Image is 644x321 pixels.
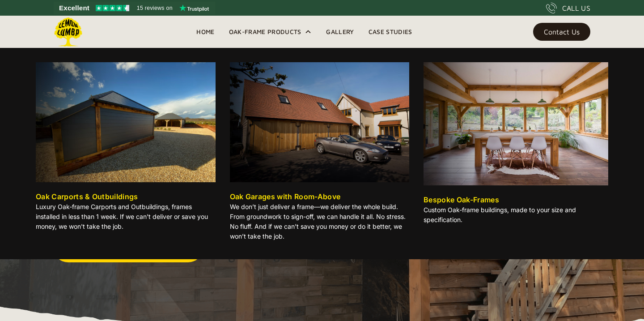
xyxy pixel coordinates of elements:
[424,62,608,228] a: Bespoke Oak-FramesCustom Oak-frame buildings, made to your size and specification.
[59,3,89,13] span: Excellent
[533,23,590,41] a: Contact Us
[319,25,361,39] a: Gallery
[424,205,608,225] p: Custom Oak-frame buildings, made to your size and specification.
[54,2,215,14] a: See Lemon Lumba reviews on Trustpilot
[229,26,301,37] div: Oak-Frame Products
[222,16,319,48] div: Oak-Frame Products
[96,5,129,11] img: Trustpilot 4.5 stars
[230,191,341,202] div: Oak Garages with Room-Above
[546,3,590,13] a: CALL US
[137,3,173,13] span: 15 reviews on
[361,25,419,39] a: Case Studies
[36,191,138,202] div: Oak Carports & Outbuildings
[230,202,410,241] p: We don’t just deliver a frame—we deliver the whole build. From groundwork to sign-off, we can han...
[36,62,216,235] a: Oak Carports & OutbuildingsLuxury Oak-frame Carports and Outbuildings, frames installed in less t...
[544,29,580,35] div: Contact Us
[562,3,590,13] div: CALL US
[36,202,216,231] p: Luxury Oak-frame Carports and Outbuildings, frames installed in less than 1 week. If we can't del...
[189,25,221,39] a: Home
[230,62,410,245] a: Oak Garages with Room-AboveWe don’t just deliver a frame—we deliver the whole build. From groundw...
[179,4,209,12] img: Trustpilot logo
[424,194,499,205] div: Bespoke Oak-Frames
